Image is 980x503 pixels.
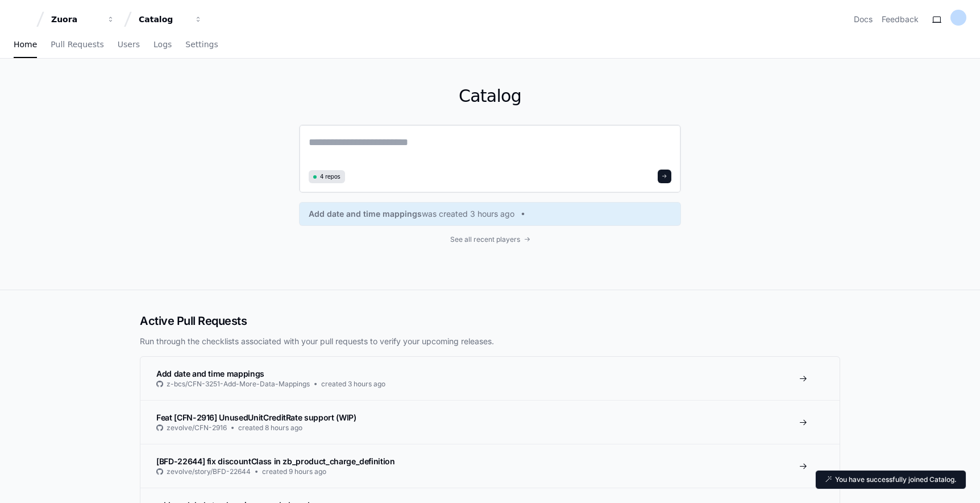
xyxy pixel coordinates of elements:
[156,369,264,378] span: Add date and time mappings
[835,475,957,484] p: You have successfully joined Catalog.
[47,9,119,30] button: Zuora
[51,41,103,48] span: Pull Requests
[140,357,840,400] a: Add date and time mappingsz-bcs/CFN-3251-Add-More-Data-Mappingscreated 3 hours ago
[422,208,514,220] span: was created 3 hours ago
[156,413,356,422] span: Feat [CFN-2916] UnusedUnitCreditRate support (WIP)
[118,41,140,48] span: Users
[140,444,840,488] a: [BFD-22644] fix discountClass in zb_product_charge_definitionzevolve/story/BFD-22644created 9 hou...
[320,172,340,181] span: 4 repos
[167,423,227,432] span: zevolve/CFN-2916
[153,32,172,58] a: Logs
[299,235,681,244] a: See all recent players
[167,467,251,476] span: zevolve/story/BFD-22644
[309,208,671,220] a: Add date and time mappingswas created 3 hours ago
[321,380,385,389] span: created 3 hours ago
[299,86,681,106] h1: Catalog
[882,14,919,25] button: Feedback
[140,313,840,329] h2: Active Pull Requests
[139,14,188,25] div: Catalog
[185,32,218,58] a: Settings
[854,14,873,25] a: Docs
[140,336,840,347] p: Run through the checklists associated with your pull requests to verify your upcoming releases.
[450,235,520,244] span: See all recent players
[51,32,103,58] a: Pull Requests
[156,456,395,466] span: [BFD-22644] fix discountClass in zb_product_charge_definition
[14,41,37,48] span: Home
[309,208,422,220] span: Add date and time mappings
[140,400,840,444] a: Feat [CFN-2916] UnusedUnitCreditRate support (WIP)zevolve/CFN-2916created 8 hours ago
[14,32,37,58] a: Home
[167,380,310,389] span: z-bcs/CFN-3251-Add-More-Data-Mappings
[153,41,172,48] span: Logs
[134,9,207,30] button: Catalog
[238,423,302,432] span: created 8 hours ago
[262,467,326,476] span: created 9 hours ago
[118,32,140,58] a: Users
[185,41,218,48] span: Settings
[51,14,100,25] div: Zuora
